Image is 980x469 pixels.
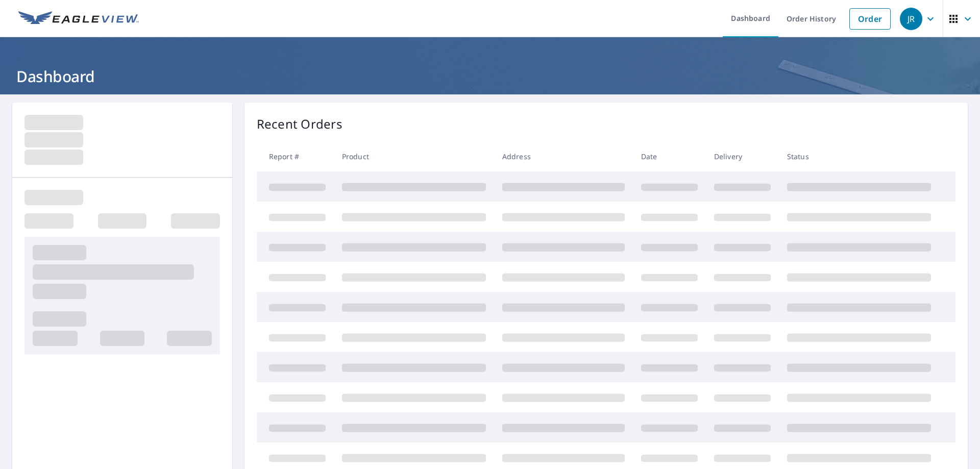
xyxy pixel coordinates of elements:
h1: Dashboard [12,66,968,87]
th: Report # [257,141,334,171]
th: Status [779,141,939,171]
p: Recent Orders [257,115,342,133]
th: Address [494,141,633,171]
a: Order [849,8,891,30]
th: Date [633,141,706,171]
div: JR [900,8,922,30]
img: EV Logo [18,11,139,27]
th: Delivery [706,141,779,171]
th: Product [334,141,494,171]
